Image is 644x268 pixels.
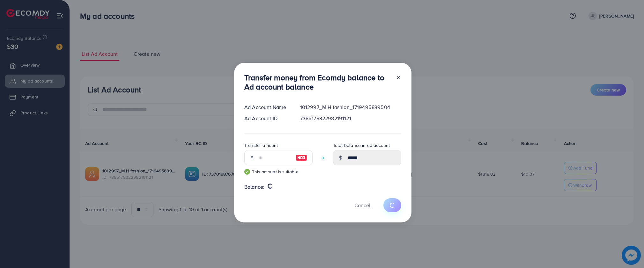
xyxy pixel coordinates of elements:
img: image [296,154,307,162]
div: Ad Account ID [239,115,295,122]
label: Total balance in ad account [333,142,390,148]
div: Ad Account Name [239,104,295,111]
button: Cancel [346,198,378,212]
label: Transfer amount [244,142,278,148]
span: Balance: [244,183,264,191]
h3: Transfer money from Ecomdy balance to Ad account balance [244,73,391,91]
span: Cancel [354,202,370,209]
div: 1012997_M.H fashion_1719495839504 [295,104,406,111]
small: This amount is suitable [244,169,313,175]
img: guide [244,169,250,175]
div: 7385178322982191121 [295,115,406,122]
